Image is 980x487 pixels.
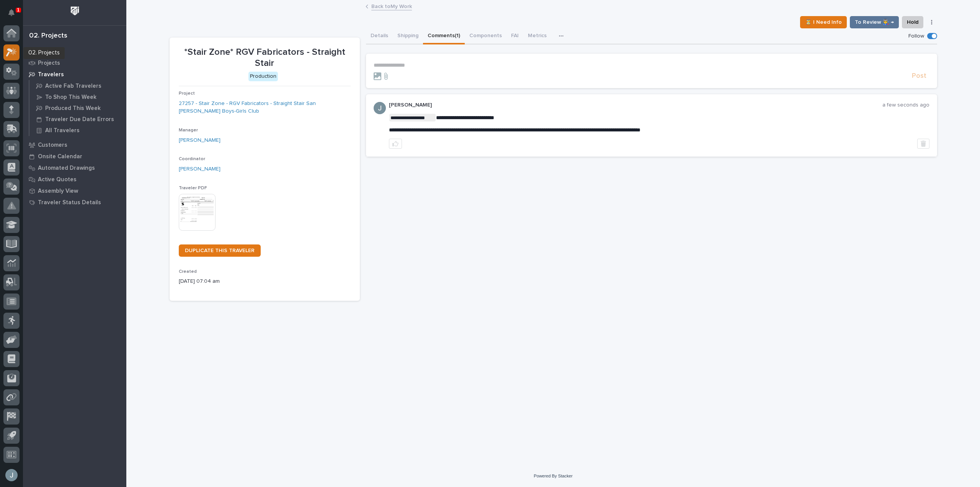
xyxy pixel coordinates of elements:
span: ⏳ I Need Info [805,18,842,27]
p: *Stair Zone* RGV Fabricators - Straight Stair [179,47,351,69]
button: Details [366,28,393,44]
p: Automated Drawings [38,165,95,172]
a: Powered By Stacker [534,474,572,478]
a: Projects [23,57,126,69]
button: To Review 👨‍🏭 → [850,16,899,28]
a: 27257 - Stair Zone - RGV Fabricators - Straight Stair San [PERSON_NAME] Boys-Girls Club [179,100,351,116]
p: Follow [908,33,924,39]
p: a few seconds ago [882,102,929,108]
button: Components [465,28,506,44]
a: Traveler Status Details [23,197,126,208]
p: To Shop This Week [45,94,96,101]
a: Back toMy Work [371,2,412,10]
a: Active Quotes [23,174,126,185]
a: Traveler Due Date Errors [29,114,126,125]
a: Travelers [23,69,126,80]
button: ⏳ I Need Info [800,16,847,28]
span: Created [179,269,197,274]
p: Projects [38,60,60,67]
button: Hold [902,16,923,28]
p: Traveler Status Details [38,199,101,206]
span: Hold [907,18,918,27]
a: Active Fab Travelers [29,80,126,91]
p: Active Fab Travelers [45,83,101,90]
button: like this post [389,139,402,149]
button: Comments (1) [423,28,465,44]
p: Onsite Calendar [38,153,82,160]
p: All Travelers [45,127,80,134]
a: Produced This Week [29,103,126,113]
button: users-avatar [3,467,20,483]
a: Customers [23,139,126,151]
button: FAI [506,28,523,44]
a: Onsite Calendar [23,151,126,162]
span: Manager [179,128,198,133]
p: 1 [17,7,20,13]
div: 02. Projects [29,32,67,40]
button: Delete post [917,139,929,149]
span: DUPLICATE THIS TRAVELER [185,248,255,253]
a: All Travelers [29,125,126,136]
button: Notifications [3,5,20,21]
span: Post [912,72,926,80]
a: Automated Drawings [23,162,126,174]
p: Assembly View [38,188,78,195]
button: Metrics [523,28,551,44]
img: ACg8ocIJHU6JEmo4GV-3KL6HuSvSpWhSGqG5DdxF6tKpN6m2=s96-c [374,102,386,114]
button: Shipping [393,28,423,44]
a: My Work [23,46,126,57]
span: Project [179,91,195,96]
div: Production [248,72,278,81]
a: [PERSON_NAME] [179,136,220,144]
button: Post [909,72,929,80]
p: Active Quotes [38,176,77,183]
span: Traveler PDF [179,186,207,190]
a: To Shop This Week [29,92,126,102]
p: Produced This Week [45,105,101,112]
p: Customers [38,142,67,149]
span: Coordinator [179,157,205,161]
p: [PERSON_NAME] [389,102,882,108]
a: [PERSON_NAME] [179,165,220,173]
p: Traveler Due Date Errors [45,116,114,123]
img: Workspace Logo [68,4,82,18]
a: Assembly View [23,185,126,197]
span: To Review 👨‍🏭 → [855,18,894,27]
div: Notifications1 [10,9,20,21]
a: DUPLICATE THIS TRAVELER [179,244,261,257]
p: Travelers [38,71,64,78]
p: My Work [38,48,61,55]
p: [DATE] 07:04 am [179,277,351,285]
